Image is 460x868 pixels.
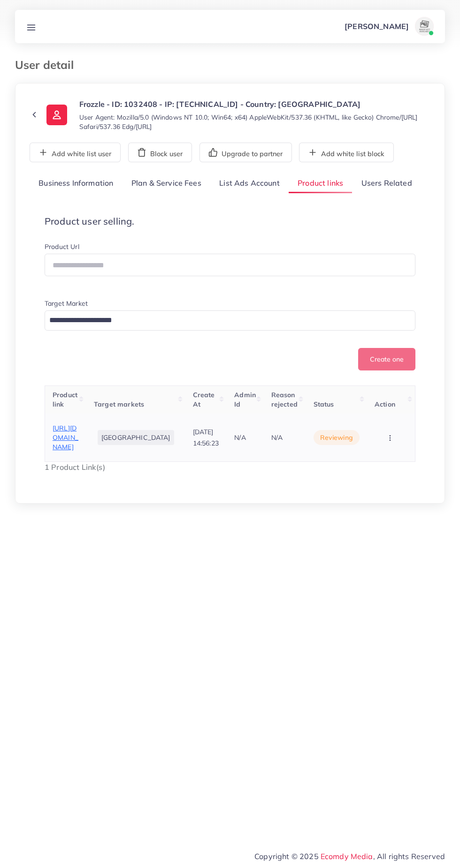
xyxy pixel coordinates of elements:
[289,174,352,194] a: Product links
[53,391,77,408] span: Product link
[123,174,210,194] a: Plan & Service Fees
[193,391,215,408] span: Create At
[193,426,220,449] p: [DATE] 14:56:23
[345,21,409,32] p: [PERSON_NAME]
[45,216,415,227] h4: Product user selling.
[339,17,437,36] a: [PERSON_NAME]avatar
[321,852,373,861] a: Ecomdy Media
[46,313,403,328] input: Search for option
[320,433,353,442] span: reviewing
[79,113,430,131] small: User Agent: Mozilla/5.0 (Windows NT 10.0; Win64; x64) AppleWebKit/537.36 (KHTML, like Gecko) Chro...
[299,143,394,162] button: Add white list block
[46,105,67,125] img: ic-user-info.36bf1079.svg
[128,143,192,162] button: Block user
[373,851,445,862] span: , All rights Reserved
[210,174,289,194] a: List Ads Account
[45,310,415,331] div: Search for option
[352,174,421,194] a: Users Related
[199,143,292,162] button: Upgrade to partner
[254,851,445,862] span: Copyright © 2025
[314,400,334,408] span: Status
[271,391,298,408] span: Reason rejected
[415,17,434,36] img: avatar
[53,424,78,452] span: [URL][DOMAIN_NAME]
[30,174,123,194] a: Business Information
[358,348,415,370] button: Create one
[375,400,395,408] span: Action
[30,143,121,162] button: Add white list user
[234,432,245,443] p: N/A
[45,462,105,472] span: 1 Product Link(s)
[45,242,79,251] label: Product Url
[234,391,256,408] span: Admin Id
[98,430,174,445] li: [GEOGRAPHIC_DATA]
[79,98,430,110] p: Frozzle - ID: 1032408 - IP: [TECHNICAL_ID] - Country: [GEOGRAPHIC_DATA]
[271,433,283,442] span: N/A
[45,299,88,308] label: Target Market
[15,58,81,72] h3: User detail
[94,400,144,408] span: Target markets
